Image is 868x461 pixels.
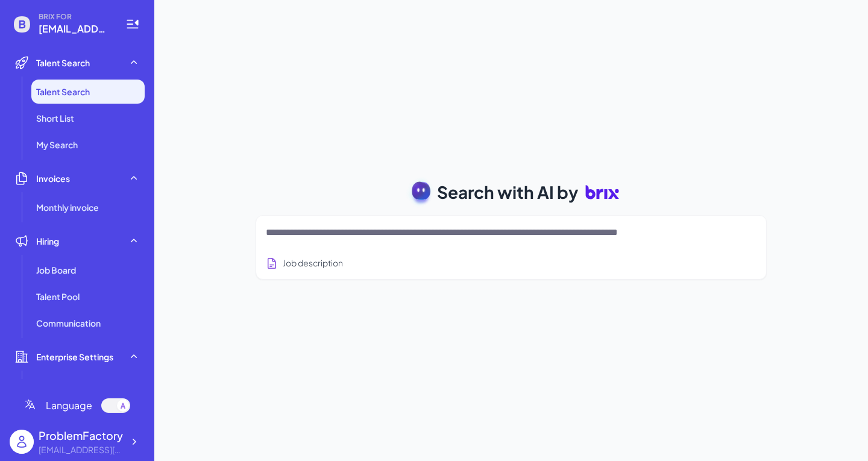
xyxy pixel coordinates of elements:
div: ProblemFactory [39,427,123,444]
span: Talent Search [36,57,90,69]
div: martixingwei@gmail.com [39,444,123,456]
span: Job Board [36,264,76,276]
span: Talent Pool [36,290,80,303]
img: user_logo.png [10,430,34,454]
span: Communication [36,317,101,329]
span: Monthly invoice [36,201,99,213]
span: Invoices [36,172,70,184]
span: martixingwei@gmail.com [39,22,111,36]
span: Short List [36,112,74,124]
span: Enterprise Settings [36,351,113,363]
span: Language [46,398,92,413]
span: Hiring [36,235,59,247]
span: BRIX FOR [39,12,111,22]
span: Talent Search [36,86,90,98]
span: Search with AI by [437,180,578,205]
span: My Search [36,139,78,151]
button: Search using job description [266,252,343,274]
